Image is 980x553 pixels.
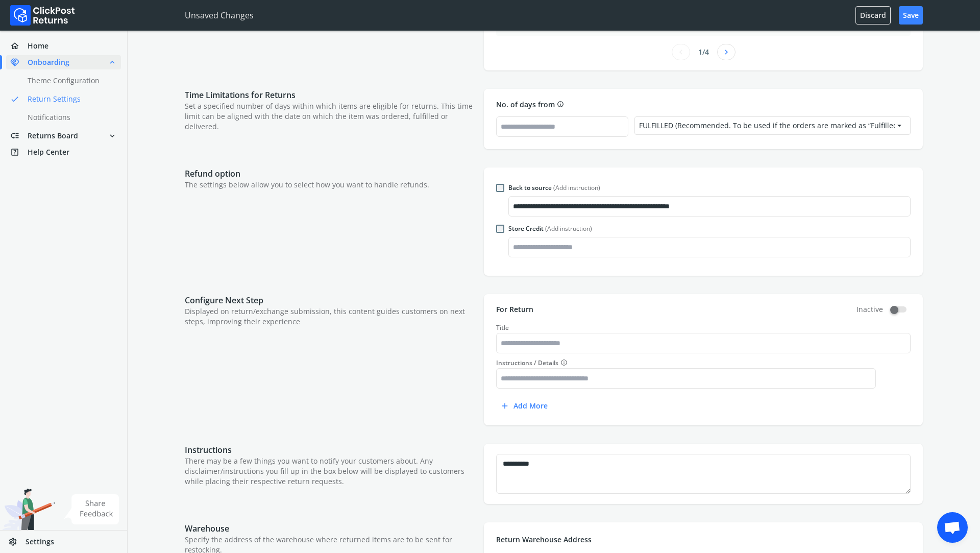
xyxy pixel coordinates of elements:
[639,121,895,131] div: FULFILLED (Recommended. To be used if the orders are marked as “Fulfilled” in Shopify)
[108,55,117,69] span: expand_less
[545,224,592,233] span: (Add instruction)
[185,9,254,21] p: Unsaved Changes
[64,494,119,524] img: share feedback
[6,92,133,106] a: doneReturn Settings
[108,129,117,143] span: expand_more
[496,323,509,332] label: Title
[672,44,690,60] button: chevron_left
[185,456,474,487] p: There may be a few things you want to notify your customers about. Any disclaimer/instructions yo...
[895,118,904,133] span: arrow_drop_down
[555,99,564,110] button: info
[496,99,911,110] p: No. of days from
[558,357,568,368] button: Instructions / Details
[508,225,592,233] div: Store Credit
[10,92,19,106] span: done
[28,147,69,157] span: Help Center
[10,55,28,69] span: handshake
[6,145,121,159] a: help_centerHelp Center
[185,522,474,535] p: Warehouse
[185,101,474,132] p: Set a specified number of days within which items are eligible for returns. This time limit can b...
[855,6,891,25] button: Discard
[508,184,600,192] div: Back to source
[185,444,474,456] p: Instructions
[557,99,564,109] span: info
[698,47,709,57] span: 1 / 4
[8,535,26,549] span: settings
[937,512,968,543] div: Open chat
[28,41,48,51] span: Home
[185,294,474,306] p: Configure Next Step
[496,535,911,545] p: Return Warehouse Address
[6,74,133,88] a: Theme Configuration
[28,57,69,67] span: Onboarding
[185,167,474,180] p: Refund option
[560,357,568,368] span: info
[185,306,474,327] p: Displayed on return/exchange submission, this content guides customers on next steps, improving t...
[856,304,883,315] span: Inactive
[722,45,731,59] span: chevron_right
[10,145,28,159] span: help_center
[185,89,474,101] p: Time Limitations for Returns
[185,180,474,190] p: The settings below allow you to select how you want to handle refunds.
[10,129,28,143] span: low_priority
[26,537,54,547] span: Settings
[553,183,600,192] span: (Add instruction)
[899,6,923,25] button: Save
[717,44,736,60] button: chevron_right
[496,304,533,315] p: For Return
[6,39,121,53] a: homeHome
[496,357,876,368] label: Instructions / Details
[496,397,552,415] button: addAdd more
[634,116,911,135] button: FULFILLED (Recommended. To be used if the orders are marked as “Fulfilled” in Shopify)arrow_drop_...
[10,5,75,26] img: Logo
[500,399,548,413] div: Add more
[500,399,509,413] span: add
[676,45,685,59] span: chevron_left
[28,131,78,141] span: Returns Board
[6,110,133,125] a: Notifications
[10,39,28,53] span: home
